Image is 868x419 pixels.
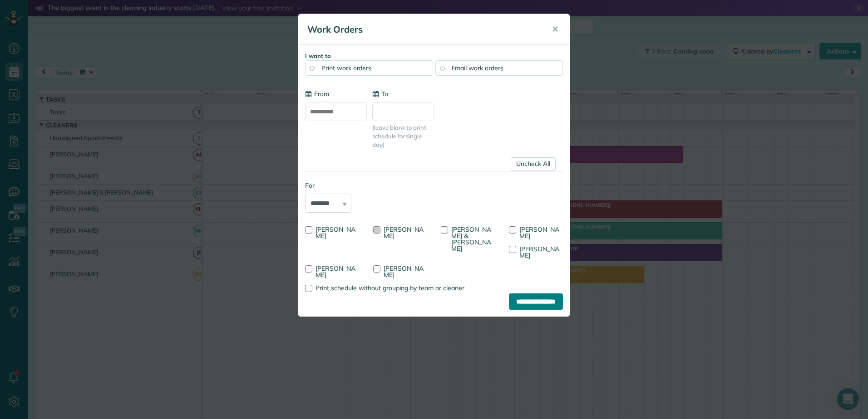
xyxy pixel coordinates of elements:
label: To [372,89,388,98]
span: Print work orders [321,64,371,72]
span: [PERSON_NAME] & [PERSON_NAME] [451,225,491,253]
h5: Work Orders [307,23,539,36]
a: Uncheck All [511,157,556,171]
span: Print schedule without grouping by team or cleaner [316,284,464,292]
span: Email work orders [452,64,503,72]
span: [PERSON_NAME] [316,225,355,240]
strong: I want to [305,52,331,59]
label: From [305,89,329,98]
span: [PERSON_NAME] [384,225,424,240]
input: Print work orders [310,66,314,70]
span: (leave blank to print schedule for single day) [372,123,434,149]
input: Email work orders [440,66,444,70]
span: [PERSON_NAME] [519,245,559,259]
span: [PERSON_NAME] [519,225,559,240]
span: [PERSON_NAME] [384,264,424,279]
span: ✕ [552,24,558,34]
span: [PERSON_NAME] [316,264,355,279]
label: For [305,181,351,190]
